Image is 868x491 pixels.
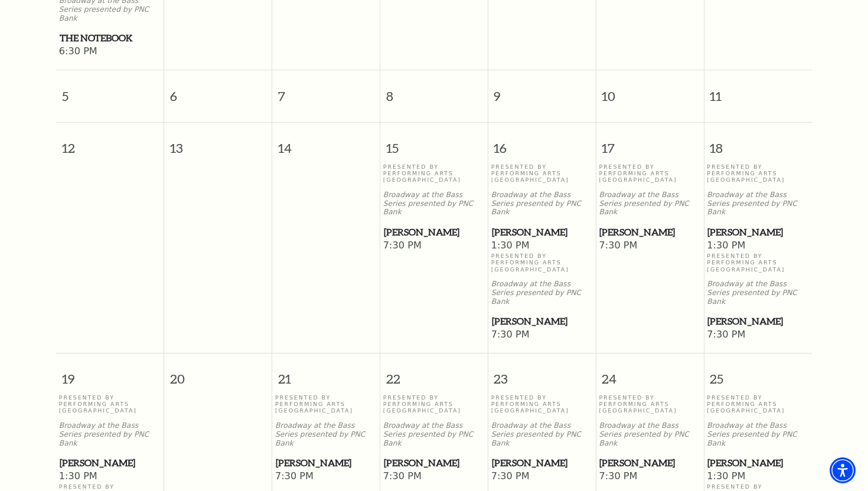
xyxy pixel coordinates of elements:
span: 7:30 PM [491,329,593,342]
span: 6 [164,70,272,111]
span: 1:30 PM [59,470,161,483]
p: Presented By Performing Arts [GEOGRAPHIC_DATA] [491,163,593,184]
span: 6:30 PM [59,45,161,58]
span: [PERSON_NAME] [707,225,808,240]
span: [PERSON_NAME] [599,225,700,240]
p: Broadway at the Bass Series presented by PNC Bank [491,280,593,306]
span: [PERSON_NAME] [384,225,484,240]
span: [PERSON_NAME] [707,314,808,329]
span: 7:30 PM [383,470,485,483]
a: The Notebook [59,31,161,45]
span: 7:30 PM [383,240,485,253]
p: Presented By Performing Arts [GEOGRAPHIC_DATA] [275,394,377,414]
span: [PERSON_NAME] [599,456,700,470]
span: 14 [272,123,380,163]
a: Hamilton [707,456,809,470]
span: 12 [56,123,164,163]
span: 24 [596,353,704,394]
span: 1:30 PM [491,240,593,253]
p: Broadway at the Bass Series presented by PNC Bank [491,421,593,447]
a: Hamilton [491,456,593,470]
p: Broadway at the Bass Series presented by PNC Bank [59,421,161,447]
p: Presented By Performing Arts [GEOGRAPHIC_DATA] [599,394,700,414]
span: [PERSON_NAME] [707,456,808,470]
span: [PERSON_NAME] [492,314,592,329]
a: Hamilton [707,225,809,240]
span: 7:30 PM [275,470,377,483]
span: 5 [56,70,164,111]
span: 7:30 PM [599,470,700,483]
span: 15 [380,123,488,163]
span: 17 [596,123,704,163]
span: 7:30 PM [599,240,700,253]
p: Broadway at the Bass Series presented by PNC Bank [383,421,485,447]
span: 7:30 PM [491,470,593,483]
span: 1:30 PM [707,470,809,483]
span: 22 [380,353,488,394]
p: Presented By Performing Arts [GEOGRAPHIC_DATA] [491,253,593,273]
span: 25 [704,353,812,394]
a: Hamilton [599,225,700,240]
span: 10 [596,70,704,111]
span: 13 [164,123,272,163]
a: Hamilton [275,456,377,470]
p: Presented By Performing Arts [GEOGRAPHIC_DATA] [59,394,161,414]
p: Presented By Performing Arts [GEOGRAPHIC_DATA] [707,253,809,273]
span: 23 [488,353,596,394]
a: Hamilton [383,456,485,470]
p: Broadway at the Bass Series presented by PNC Bank [491,191,593,217]
p: Broadway at the Bass Series presented by PNC Bank [707,280,809,306]
p: Broadway at the Bass Series presented by PNC Bank [383,191,485,217]
a: Hamilton [707,314,809,329]
p: Broadway at the Bass Series presented by PNC Bank [599,421,700,447]
span: 16 [488,123,596,163]
a: Hamilton [491,314,593,329]
p: Presented By Performing Arts [GEOGRAPHIC_DATA] [599,163,700,184]
span: [PERSON_NAME] [492,225,592,240]
span: 9 [488,70,596,111]
span: 18 [704,123,812,163]
a: Hamilton [491,225,593,240]
span: [PERSON_NAME] [492,456,592,470]
p: Presented By Performing Arts [GEOGRAPHIC_DATA] [707,394,809,414]
span: 20 [164,353,272,394]
span: [PERSON_NAME] [60,456,161,470]
span: 8 [380,70,488,111]
span: [PERSON_NAME] [384,456,484,470]
p: Presented By Performing Arts [GEOGRAPHIC_DATA] [707,163,809,184]
span: 19 [56,353,164,394]
div: Accessibility Menu [830,457,856,483]
p: Presented By Performing Arts [GEOGRAPHIC_DATA] [383,163,485,184]
span: 11 [704,70,812,111]
a: Hamilton [599,456,700,470]
p: Presented By Performing Arts [GEOGRAPHIC_DATA] [383,394,485,414]
span: 7:30 PM [707,329,809,342]
p: Broadway at the Bass Series presented by PNC Bank [275,421,377,447]
a: Hamilton [59,456,161,470]
p: Broadway at the Bass Series presented by PNC Bank [707,191,809,217]
a: Hamilton [383,225,485,240]
span: 21 [272,353,380,394]
span: 7 [272,70,380,111]
span: [PERSON_NAME] [276,456,376,470]
p: Broadway at the Bass Series presented by PNC Bank [707,421,809,447]
span: 1:30 PM [707,240,809,253]
span: The Notebook [60,31,161,45]
p: Presented By Performing Arts [GEOGRAPHIC_DATA] [491,394,593,414]
p: Broadway at the Bass Series presented by PNC Bank [599,191,700,217]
